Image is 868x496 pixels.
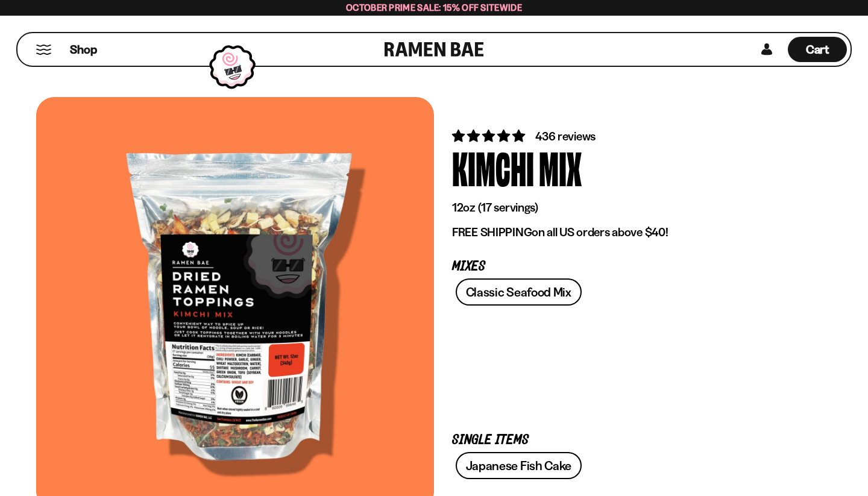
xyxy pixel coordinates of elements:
[70,42,97,58] span: Shop
[452,145,534,190] div: Kimchi
[539,145,582,190] div: Mix
[456,452,582,479] a: Japanese Fish Cake
[452,225,814,240] p: on all US orders above $40!
[535,129,596,143] span: 436 reviews
[456,278,582,306] a: Classic Seafood Mix
[452,200,814,215] p: 12oz (17 servings)
[452,261,814,272] p: Mixes
[452,435,814,446] p: Single Items
[788,33,847,66] div: Cart
[452,128,527,143] span: 4.76 stars
[346,2,522,13] span: October Prime Sale: 15% off Sitewide
[452,225,532,239] strong: FREE SHIPPING
[70,37,97,62] a: Shop
[36,45,52,55] button: Mobile Menu Trigger
[806,42,829,57] span: Cart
